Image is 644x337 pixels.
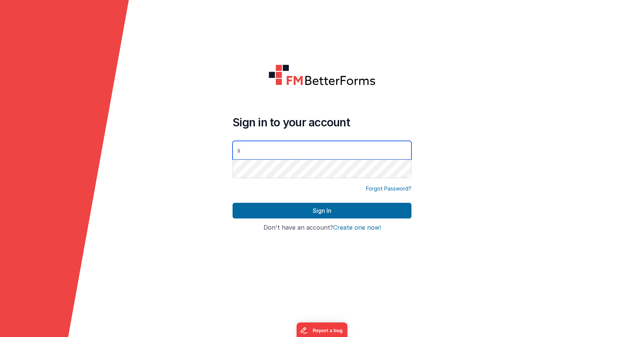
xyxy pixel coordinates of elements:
h4: Don't have an account? [233,224,411,231]
button: Create one now! [333,224,381,231]
a: Forgot Password? [366,185,411,192]
input: Email Address [233,141,411,160]
button: Sign In [233,203,411,218]
h4: Sign in to your account [233,116,411,129]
